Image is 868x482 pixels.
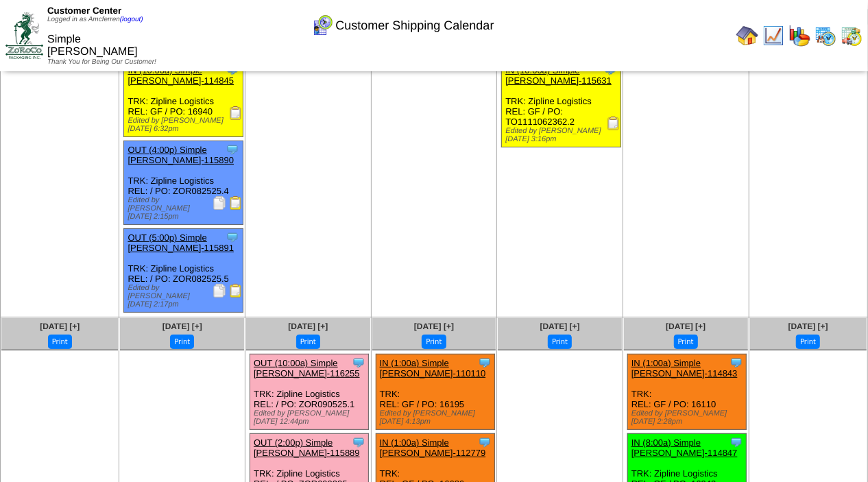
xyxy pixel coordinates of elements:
img: ZoRoCo_Logo(Green%26Foil)%20jpg.webp [5,12,43,58]
img: Packing Slip [213,284,226,298]
img: line_graph.gif [762,25,784,47]
img: Bill of Lading [229,196,243,210]
button: Print [422,335,446,349]
a: (logout) [120,16,143,23]
button: Print [796,335,820,349]
img: calendarprod.gif [815,25,836,47]
div: Edited by [PERSON_NAME] [DATE] 4:13pm [380,409,494,426]
a: OUT (10:00a) Simple [PERSON_NAME]-116255 [254,358,360,378]
span: Logged in as Amcferren [47,16,143,23]
a: [DATE] [+] [162,322,202,331]
a: [DATE] [+] [788,322,828,331]
img: Tooltip [478,435,492,449]
a: [DATE] [+] [414,322,454,331]
a: [DATE] [+] [288,322,328,331]
a: [DATE] [+] [666,322,706,331]
img: Tooltip [226,230,239,244]
div: Edited by [PERSON_NAME] [DATE] 2:15pm [128,196,242,221]
a: IN (8:00a) Simple [PERSON_NAME]-114847 [631,437,738,458]
img: home.gif [736,25,758,47]
div: Edited by [PERSON_NAME] [DATE] 12:44pm [254,409,368,426]
a: OUT (4:00p) Simple [PERSON_NAME]-115890 [128,145,234,165]
img: Receiving Document [229,106,243,120]
img: Tooltip [352,435,365,449]
button: Print [674,335,698,349]
div: TRK: Zipline Logistics REL: / PO: ZOR082525.4 [124,141,243,225]
button: Print [48,335,72,349]
img: Tooltip [478,356,492,370]
button: Print [170,335,194,349]
img: calendarinout.gif [841,25,863,47]
a: IN (1:00a) Simple [PERSON_NAME]-110110 [380,358,486,378]
div: TRK: REL: GF / PO: 16110 [627,354,746,430]
a: [DATE] [+] [540,322,580,331]
div: Edited by [PERSON_NAME] [DATE] 6:32pm [128,117,242,133]
span: Thank You for Being Our Customer! [47,58,156,66]
a: [DATE] [+] [40,322,80,331]
img: Tooltip [730,435,743,449]
span: Customer Shipping Calendar [335,19,494,33]
img: Packing Slip [213,196,226,210]
div: TRK: Zipline Logistics REL: / PO: ZOR090525.1 [250,354,369,430]
button: Print [548,335,572,349]
div: TRK: REL: GF / PO: 16195 [376,354,494,430]
a: IN (1:00a) Simple [PERSON_NAME]-114843 [631,358,738,378]
img: Tooltip [730,356,743,370]
a: OUT (5:00p) Simple [PERSON_NAME]-115891 [128,232,234,253]
a: IN (1:00a) Simple [PERSON_NAME]-112779 [380,437,486,458]
a: OUT (2:00p) Simple [PERSON_NAME]-115889 [254,437,360,458]
div: Edited by [PERSON_NAME] [DATE] 3:16pm [505,127,620,143]
img: Tooltip [352,356,365,370]
img: Tooltip [226,143,239,156]
img: Receiving Document [607,117,620,130]
div: TRK: Zipline Logistics REL: / PO: ZOR082525.5 [124,229,243,313]
button: Print [296,335,320,349]
div: TRK: Zipline Logistics REL: GF / PO: 16940 [124,62,243,137]
div: Edited by [PERSON_NAME] [DATE] 2:17pm [128,284,242,309]
img: calendarcustomer.gif [311,14,333,36]
div: TRK: Zipline Logistics REL: GF / PO: TO1111062362.2 [502,62,620,147]
div: Edited by [PERSON_NAME] [DATE] 2:28pm [631,409,746,426]
img: Bill of Lading [229,284,243,298]
span: Simple [PERSON_NAME] [47,34,138,58]
span: Customer Center [47,5,121,16]
img: graph.gif [788,25,810,47]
